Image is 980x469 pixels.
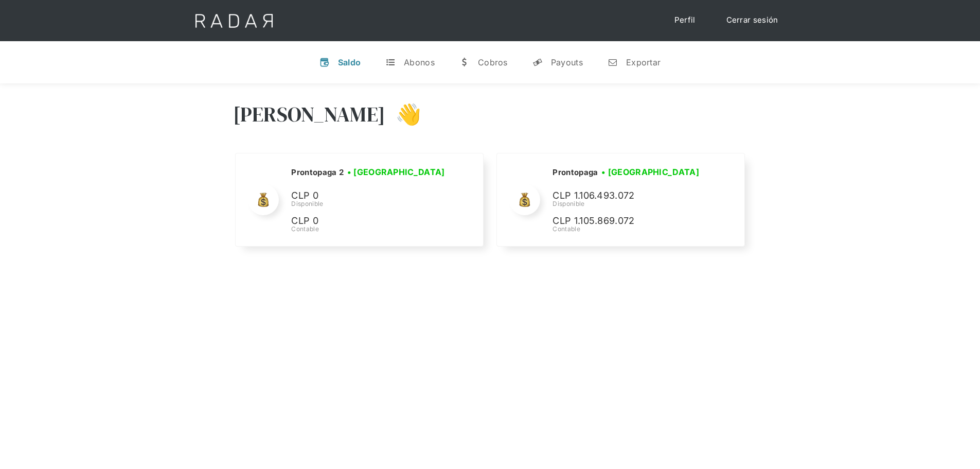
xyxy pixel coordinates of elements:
[459,57,470,67] div: w
[553,188,707,203] p: CLP 1.106.493.072
[553,199,707,209] div: Disponible
[553,224,707,234] div: Contable
[291,199,448,209] div: Disponible
[404,57,435,67] div: Abonos
[664,10,706,30] a: Perfil
[319,57,330,67] div: v
[532,57,543,67] div: y
[233,101,386,127] h3: [PERSON_NAME]
[601,166,699,178] h3: • [GEOGRAPHIC_DATA]
[338,57,361,67] div: Saldo
[291,167,344,178] h2: Prontopaga 2
[291,188,446,203] p: CLP 0
[551,57,583,67] div: Payouts
[716,10,789,30] a: Cerrar sesión
[553,167,598,178] h2: Prontopaga
[478,57,508,67] div: Cobros
[347,166,445,178] h3: • [GEOGRAPHIC_DATA]
[626,57,661,67] div: Exportar
[291,214,446,229] p: CLP 0
[553,214,707,229] p: CLP 1.105.869.072
[385,101,421,127] h3: 👋
[291,224,448,234] div: Contable
[385,57,396,67] div: t
[608,57,618,67] div: n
